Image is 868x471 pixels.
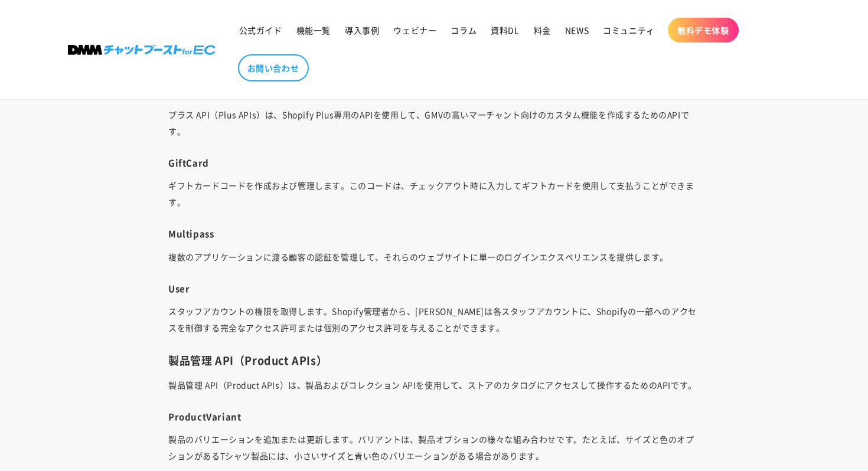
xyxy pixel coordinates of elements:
span: 導入事例 [345,25,379,35]
a: 機能一覧 [289,18,338,42]
span: コミュニティ [603,25,655,35]
a: 無料デモ体験 [668,18,739,42]
a: 資料DL [484,18,526,42]
span: 製品管理 API（Product APIs） [168,352,327,368]
span: 無料デモ体験 [677,25,729,35]
h4: User [168,283,700,295]
span: 料金 [534,25,551,35]
a: 公式ガイド [232,18,289,42]
a: NEWS [558,18,596,42]
img: 株式会社DMM Boost [68,45,216,55]
p: ギフトカードコードを作成および管理します。このコードは、チェックアウト時に入力してギフトカードを使用して支払うことができます。 [168,177,700,210]
p: 複数のアプリケーションに渡る顧客の認証を管理して、それらのウェブサイトに単一のログインエクスペリエンスを提供します。 [168,248,700,265]
span: 資料DL [491,25,519,35]
p: 製品管理 API（Product APIs）は、製品およびコレクション APIを使用して、ストアのカタログにアクセスして操作するためのAPIです。 [168,377,700,393]
span: 機能一覧 [296,25,331,35]
a: 導入事例 [338,18,386,42]
a: コミュニティ [596,18,662,42]
span: NEWS [565,25,589,35]
p: スタッフアカウントの権限を取得します。Shopify管理者から、[PERSON_NAME]は各スタッフアカウントに、Shopifyの一部へのアクセスを制御する完全なアクセス許可または個別のアクセ... [168,303,700,336]
span: ウェビナー [393,25,436,35]
p: プラス API（Plus APIs）は、Shopify Plus専用のAPIを使用して、GMVの高いマーチャント向けのカスタム機能を作成するためのAPIです。 [168,106,700,139]
p: 製品のバリエーションを追加または更新します。バリアントは、製品オプションの様々な組み合わせです。たとえば、サイズと色のオプションがあるTシャツ製品には、小さいサイズと青い色のバリエーションがある... [168,431,700,464]
h4: Multipass [168,228,700,240]
a: コラム [443,18,484,42]
span: コラム [451,25,477,35]
h4: ProductVariant [168,411,700,423]
a: お問い合わせ [238,54,309,81]
span: お問い合わせ [247,63,299,73]
h4: GiftCard [168,157,700,169]
a: 料金 [527,18,558,42]
a: ウェビナー [386,18,443,42]
span: 公式ガイド [239,25,282,35]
